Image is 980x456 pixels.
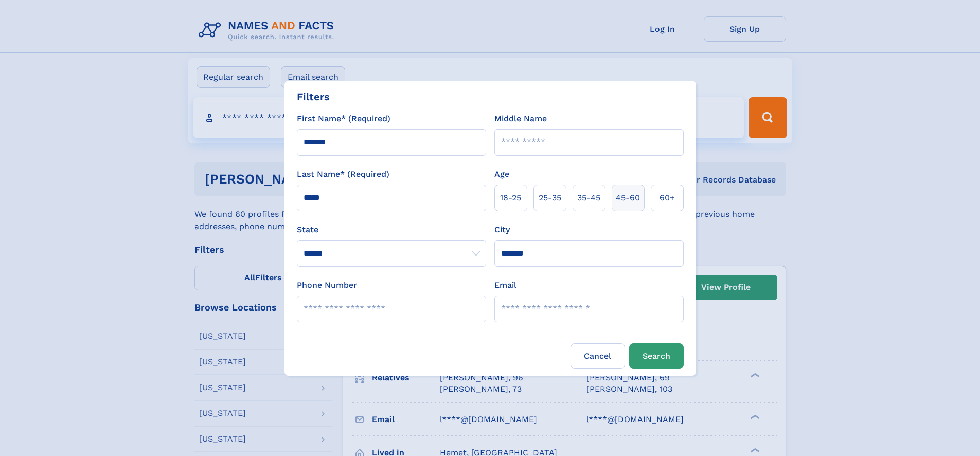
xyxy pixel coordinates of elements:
label: First Name* (Required) [297,113,390,125]
label: State [297,224,486,236]
label: Phone Number [297,279,357,291]
label: Middle Name [494,113,547,125]
label: City [494,224,510,236]
label: Cancel [571,343,625,369]
span: 25‑35 [539,192,561,204]
label: Email [494,279,516,291]
span: 45‑60 [616,192,640,204]
span: 60+ [660,192,675,204]
label: Age [494,168,509,180]
label: Last Name* (Required) [297,168,389,180]
span: 18‑25 [500,192,521,204]
div: Filters [297,89,330,104]
span: 35‑45 [577,192,600,204]
button: Search [629,343,684,369]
